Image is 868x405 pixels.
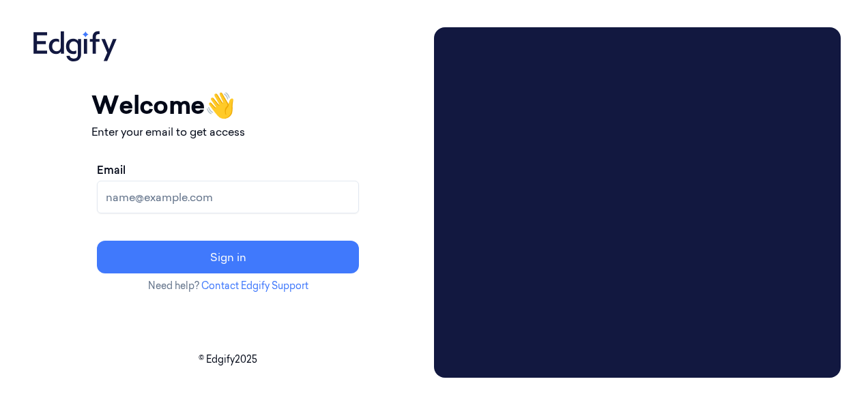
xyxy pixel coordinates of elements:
[91,123,364,140] p: Enter your email to get access
[97,162,126,178] label: Email
[27,352,429,367] p: © Edgify 2025
[97,241,359,273] button: Sign in
[97,181,359,213] input: name@example.com
[91,279,364,293] p: Need help?
[201,280,308,292] a: Contact Edgify Support
[91,87,364,123] h1: Welcome 👋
